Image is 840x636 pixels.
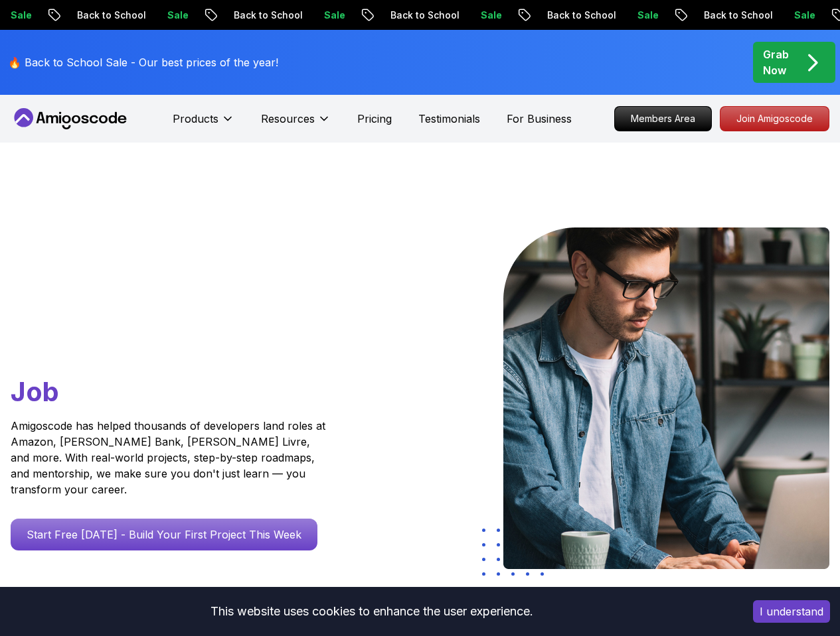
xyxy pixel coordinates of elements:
p: Resources [261,111,315,127]
a: Start Free [DATE] - Build Your First Project This Week [11,519,317,550]
button: Accept cookies [753,600,830,623]
a: Testimonials [418,111,480,127]
p: Amigoscode has helped thousands of developers land roles at Amazon, [PERSON_NAME] Bank, [PERSON_N... [11,418,329,497]
p: 🔥 Back to School Sale - Our best prices of the year! [8,54,278,70]
p: Back to School [536,9,626,22]
p: Back to School [66,9,156,22]
p: Products [173,111,218,127]
a: Members Area [614,106,712,131]
a: Pricing [357,111,392,127]
p: Sale [156,9,199,22]
a: Join Amigoscode [720,106,829,131]
span: Job [11,375,59,408]
div: This website uses cookies to enhance the user experience. [10,597,733,626]
p: Join Amigoscode [720,107,829,131]
p: Sale [469,9,512,22]
img: hero [503,227,829,569]
p: Sale [626,9,669,22]
p: Back to School [222,9,313,22]
button: Products [173,111,234,137]
a: For Business [507,111,572,127]
h1: Go From Learning to Hired: Master Java, Spring Boot & Cloud Skills That Get You the [11,227,339,410]
p: Sale [783,9,825,22]
p: Back to School [693,9,783,22]
p: Grab Now [763,46,789,78]
p: Back to School [379,9,469,22]
p: Members Area [615,107,711,131]
p: Sale [313,9,355,22]
button: Resources [261,111,331,137]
